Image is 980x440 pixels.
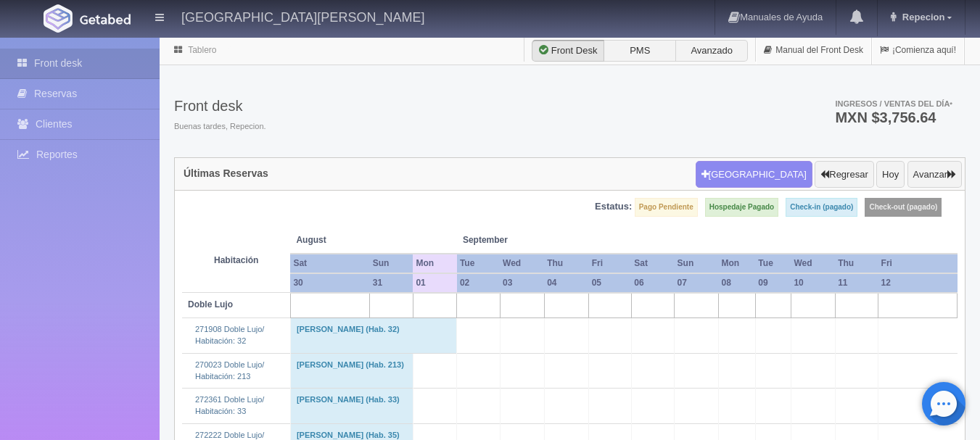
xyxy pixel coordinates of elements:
[635,198,698,217] label: Pago Pendiente
[719,273,756,293] th: 08
[370,254,413,273] th: Sun
[755,254,791,273] th: Tue
[791,273,835,293] th: 10
[463,234,538,246] span: September
[188,299,233,310] b: Doble Lujo
[544,273,589,293] th: 04
[296,234,407,246] span: August
[876,161,905,188] button: Hoy
[184,168,268,179] h4: Últimas Reservas
[675,40,748,62] label: Avanzado
[290,318,457,353] td: [PERSON_NAME] (Hab. 32)
[899,12,945,22] span: Repecion
[413,254,457,273] th: Mon
[174,98,266,114] h3: Front desk
[755,273,791,293] th: 09
[457,273,500,293] th: 02
[705,198,778,217] label: Hospedaje Pagado
[756,36,871,65] a: Manual del Front Desk
[835,273,878,293] th: 11
[290,254,369,273] th: Sat
[290,273,369,293] th: 30
[532,40,604,62] label: Front Desk
[878,254,958,273] th: Fri
[631,254,674,273] th: Sat
[719,254,756,273] th: Mon
[675,254,719,273] th: Sun
[195,395,264,415] a: 272361 Doble Lujo/Habitación: 33
[413,273,457,293] th: 01
[675,273,719,293] th: 07
[872,36,964,65] a: ¡Comienza aquí!
[188,45,216,55] a: Tablero
[696,161,812,188] button: [GEOGRAPHIC_DATA]
[195,325,264,345] a: 271908 Doble Lujo/Habitación: 32
[589,254,632,273] th: Fri
[195,360,264,381] a: 270023 Doble Lujo/Habitación: 213
[907,161,962,188] button: Avanzar
[370,273,413,293] th: 31
[80,14,131,25] img: Getabed
[174,121,266,133] span: Buenas tardes, Repecion.
[835,254,878,273] th: Thu
[181,7,424,25] h4: [GEOGRAPHIC_DATA][PERSON_NAME]
[786,198,857,217] label: Check-in (pagado)
[604,40,676,62] label: PMS
[878,273,958,293] th: 12
[595,200,632,214] label: Estatus:
[457,254,500,273] th: Tue
[589,273,632,293] th: 05
[791,254,835,273] th: Wed
[500,254,544,273] th: Wed
[544,254,589,273] th: Thu
[290,353,413,388] td: [PERSON_NAME] (Hab. 213)
[835,99,952,108] span: Ingresos / Ventas del día
[214,255,258,265] strong: Habitación
[865,198,942,217] label: Check-out (pagado)
[44,4,73,33] img: Getabed
[290,389,413,423] td: [PERSON_NAME] (Hab. 33)
[631,273,674,293] th: 06
[500,273,544,293] th: 03
[815,161,873,188] button: Regresar
[835,110,952,125] h3: MXN $3,756.64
